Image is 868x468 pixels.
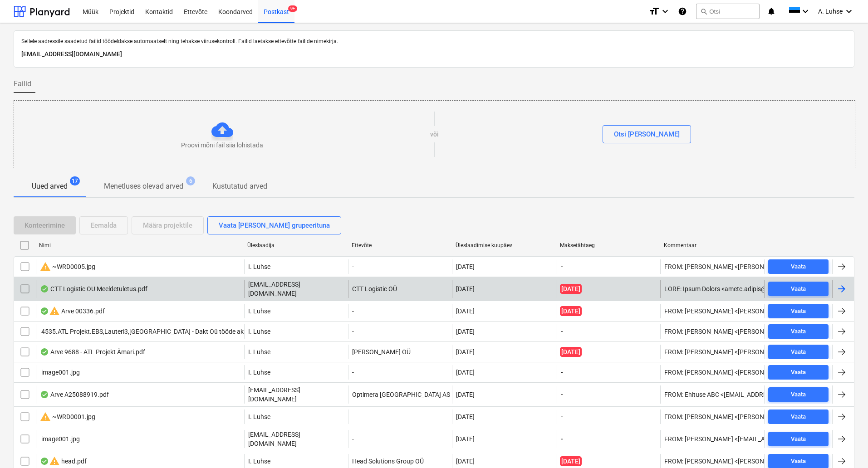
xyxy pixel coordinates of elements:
[348,409,452,424] div: -
[560,284,582,294] span: [DATE]
[791,412,806,422] div: Vaata
[40,411,95,422] div: ~WRD0001.jpg
[791,327,806,337] div: Vaata
[791,284,806,294] div: Vaata
[40,391,49,398] div: Andmed failist loetud
[40,391,109,398] div: Arve A25088919.pdf
[560,242,657,249] div: Maksetähtaeg
[248,327,270,336] p: I. Luhse
[560,456,582,466] span: [DATE]
[456,413,475,420] div: [DATE]
[14,78,31,89] span: Failid
[791,262,806,272] div: Vaata
[248,307,270,316] p: I. Luhse
[21,49,847,60] p: [EMAIL_ADDRESS][DOMAIN_NAME]
[456,307,475,315] div: [DATE]
[49,306,60,317] span: warning
[560,412,564,421] span: -
[40,411,51,422] span: warning
[823,424,868,468] div: Vestlusvidin
[348,345,452,359] div: [PERSON_NAME] OÜ
[560,368,564,377] span: -
[181,141,263,150] p: Proovi mõni fail siia lohistada
[791,390,806,400] div: Vaata
[818,8,843,15] span: A. Luhse
[104,181,183,192] p: Menetluses olevad arved
[768,259,829,274] button: Vaata
[456,458,475,465] div: [DATE]
[40,261,95,272] div: ~WRD0005.jpg
[248,457,270,466] p: I. Luhse
[248,385,344,404] p: [EMAIL_ADDRESS][DOMAIN_NAME]
[348,324,452,339] div: -
[348,365,452,380] div: -
[248,347,270,356] p: I. Luhse
[456,328,475,335] div: [DATE]
[430,130,439,139] p: või
[348,430,452,448] div: -
[767,6,776,17] i: notifications
[768,365,829,380] button: Vaata
[456,435,475,443] div: [DATE]
[768,409,829,424] button: Vaata
[560,347,582,357] span: [DATE]
[791,306,806,317] div: Vaata
[791,347,806,357] div: Vaata
[560,262,564,271] span: -
[248,280,344,298] p: [EMAIL_ADDRESS][DOMAIN_NAME]
[32,181,68,192] p: Uued arved
[791,434,806,444] div: Vaata
[649,6,660,17] i: format_size
[456,348,475,356] div: [DATE]
[186,176,195,185] span: 6
[456,242,553,249] div: Üleslaadimise kuupäev
[456,285,475,292] div: [DATE]
[207,216,341,234] button: Vaata [PERSON_NAME] grupeerituna
[39,242,240,249] div: Nimi
[70,176,80,185] span: 17
[247,242,344,249] div: Üleslaadija
[288,5,297,12] span: 9+
[40,306,105,317] div: Arve 00336.pdf
[768,304,829,318] button: Vaata
[560,306,582,316] span: [DATE]
[49,456,60,467] span: warning
[248,430,344,448] p: [EMAIL_ADDRESS][DOMAIN_NAME]
[348,259,452,274] div: -
[800,6,811,17] i: keyboard_arrow_down
[823,424,868,468] iframe: Chat Widget
[660,6,671,17] i: keyboard_arrow_down
[40,348,49,356] div: Andmed failist loetud
[348,280,452,298] div: CTT Logistic OÜ
[696,4,760,19] button: Otsi
[768,387,829,402] button: Vaata
[352,242,449,249] div: Ettevõte
[614,128,680,140] div: Otsi [PERSON_NAME]
[768,324,829,339] button: Vaata
[40,307,49,315] div: Andmed failist loetud
[768,432,829,446] button: Vaata
[768,345,829,359] button: Vaata
[678,6,687,17] i: Abikeskus
[40,369,80,376] div: image001.jpg
[40,458,49,465] div: Andmed failist loetud
[40,285,147,292] div: CTT Logistic OU Meeldetuletus.pdf
[219,219,330,231] div: Vaata [PERSON_NAME] grupeerituna
[603,125,691,143] button: Otsi [PERSON_NAME]
[560,327,564,336] span: -
[791,456,806,467] div: Vaata
[664,242,761,249] div: Kommentaar
[40,261,51,272] span: warning
[348,385,452,404] div: Optimera [GEOGRAPHIC_DATA] AS
[212,181,267,192] p: Kustutatud arved
[40,456,87,467] div: head.pdf
[843,6,854,17] i: keyboard_arrow_down
[456,391,475,398] div: [DATE]
[768,282,829,296] button: Vaata
[248,368,270,377] p: I. Luhse
[248,262,270,271] p: I. Luhse
[40,328,282,335] div: 4535.ATL Projekt.EBS,Lauteri3,[GEOGRAPHIC_DATA] - Dakt Oü tööde akt [DATE].asice
[560,434,564,444] span: -
[560,390,564,399] span: -
[248,412,270,421] p: I. Luhse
